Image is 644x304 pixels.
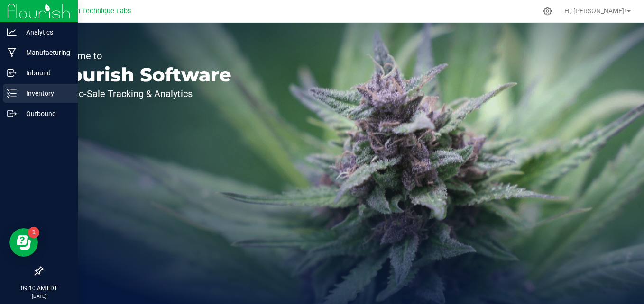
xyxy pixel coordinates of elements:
iframe: Resource center [9,228,38,257]
span: Clean Technique Labs [63,7,131,15]
p: Welcome to [51,51,231,61]
span: Hi, [PERSON_NAME]! [564,7,626,15]
p: Manufacturing [17,47,74,58]
inline-svg: Manufacturing [7,48,17,57]
p: [DATE] [4,293,74,300]
inline-svg: Analytics [7,27,17,37]
p: Flourish Software [51,65,231,84]
p: Inbound [17,67,74,79]
inline-svg: Inbound [7,68,17,78]
p: Outbound [17,108,74,119]
p: 09:10 AM EDT [4,284,74,293]
p: Seed-to-Sale Tracking & Analytics [51,89,231,98]
div: Manage settings [542,7,553,16]
inline-svg: Inventory [7,89,17,98]
p: Analytics [17,27,74,38]
iframe: Resource center unread badge [28,227,39,238]
p: Inventory [17,88,74,99]
inline-svg: Outbound [7,109,17,118]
